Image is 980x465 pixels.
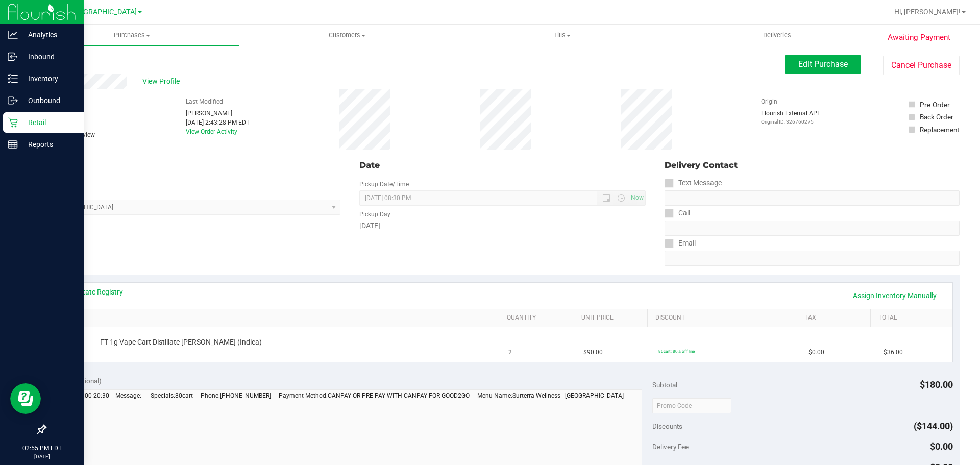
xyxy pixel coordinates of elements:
[878,314,941,322] a: Total
[581,314,644,322] a: Unit Price
[508,348,512,357] span: 2
[761,97,777,106] label: Origin
[359,221,645,231] div: [DATE]
[808,348,824,357] span: $0.00
[761,118,819,126] p: Original ID: 326760275
[583,348,603,357] span: $90.00
[785,55,861,74] button: Edit Purchase
[665,206,690,221] label: Call
[749,31,805,40] span: Deliveries
[8,52,18,62] inline-svg: Inbound
[359,159,645,172] div: Date
[665,159,960,172] div: Delivery Contact
[186,97,223,106] label: Last Modified
[18,116,79,129] p: Retail
[5,444,79,453] p: 02:55 PM EDT
[454,25,669,46] a: Tills
[67,8,137,16] span: [GEOGRAPHIC_DATA]
[60,314,495,322] a: SKU
[658,349,695,354] span: 80cart: 80% off line
[670,25,885,46] a: Deliveries
[239,25,454,46] a: Customers
[920,379,953,390] span: $180.00
[665,176,722,190] label: Text Message
[665,221,960,236] input: Format: (999) 999-9999
[186,118,250,127] div: [DATE] 2:43:28 PM EDT
[18,138,79,151] p: Reports
[652,443,689,451] span: Delivery Fee
[884,348,903,357] span: $36.00
[10,383,41,414] iframe: Resource center
[359,210,390,219] label: Pickup Day
[652,381,677,389] span: Subtotal
[142,76,183,87] span: View Profile
[846,287,943,304] a: Assign Inventory Manually
[8,95,18,106] inline-svg: Outbound
[18,51,79,63] p: Inbound
[24,31,239,40] span: Purchases
[655,314,792,322] a: Discount
[18,72,79,85] p: Inventory
[920,125,959,135] div: Replacement
[8,117,18,128] inline-svg: Retail
[920,112,953,122] div: Back Order
[920,100,950,110] div: Pre-Order
[761,109,819,126] div: Flourish External API
[100,337,262,347] span: FT 1g Vape Cart Distillate [PERSON_NAME] (Indica)
[18,29,79,41] p: Analytics
[186,128,237,135] a: View Order Activity
[914,421,953,431] span: ($144.00)
[240,31,454,40] span: Customers
[665,236,696,251] label: Email
[8,74,18,84] inline-svg: Inventory
[45,159,340,172] div: Location
[507,314,569,322] a: Quantity
[888,32,950,43] span: Awaiting Payment
[186,109,250,118] div: [PERSON_NAME]
[8,30,18,40] inline-svg: Analytics
[652,398,731,413] input: Promo Code
[930,441,953,452] span: $0.00
[455,31,669,40] span: Tills
[8,139,18,150] inline-svg: Reports
[62,287,123,297] a: View State Registry
[359,180,409,189] label: Pickup Date/Time
[894,8,961,16] span: Hi, [PERSON_NAME]!
[5,453,79,460] p: [DATE]
[665,190,960,206] input: Format: (999) 999-9999
[24,25,239,46] a: Purchases
[883,56,960,75] button: Cancel Purchase
[804,314,867,322] a: Tax
[798,59,848,69] span: Edit Purchase
[652,417,682,435] span: Discounts
[18,94,79,107] p: Outbound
